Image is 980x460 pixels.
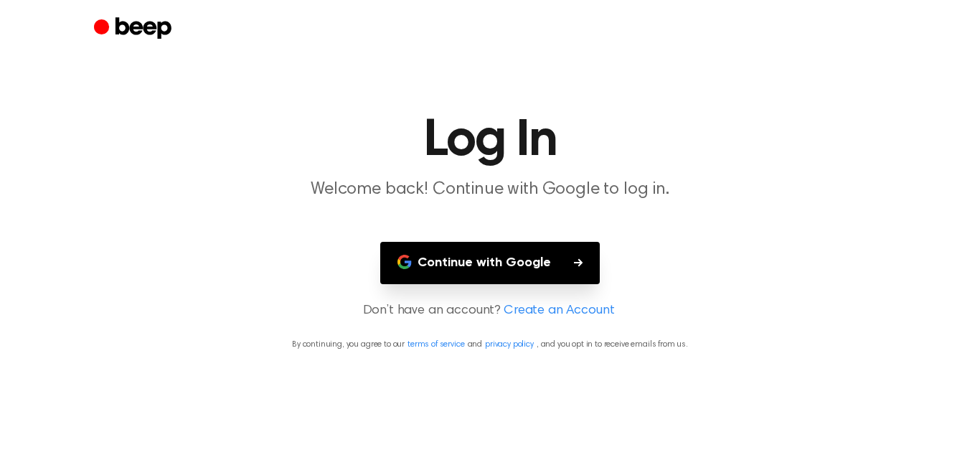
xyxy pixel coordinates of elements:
h1: Log In [123,115,857,166]
p: Don’t have an account? [17,301,963,321]
button: Continue with Google [380,242,600,284]
p: Welcome back! Continue with Google to log in. [215,178,765,202]
a: Beep [94,15,175,43]
a: Create an Account [504,301,614,321]
a: terms of service [407,340,464,349]
a: privacy policy [485,340,534,349]
p: By continuing, you agree to our and , and you opt in to receive emails from us. [17,338,963,351]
